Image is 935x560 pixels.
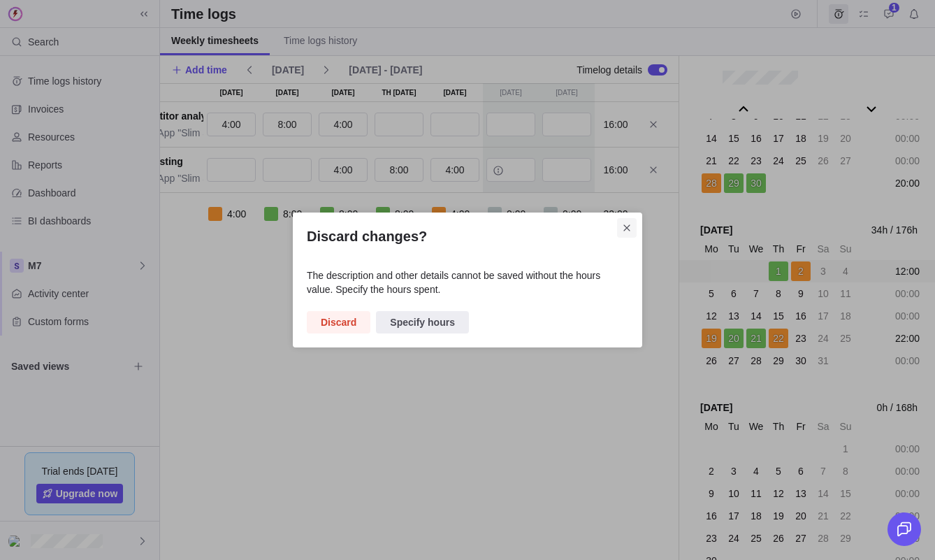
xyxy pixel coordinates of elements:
[321,314,356,331] span: Discard
[293,213,642,347] div: Discard changes?
[307,227,628,246] h2: Discard changes?
[307,268,628,296] div: The description and other details cannot be saved without the hours value. Specify the hours spent.
[307,311,370,333] span: Discard
[390,314,455,331] span: Specify hours
[376,311,469,333] span: Specify hours
[617,218,637,238] span: Close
